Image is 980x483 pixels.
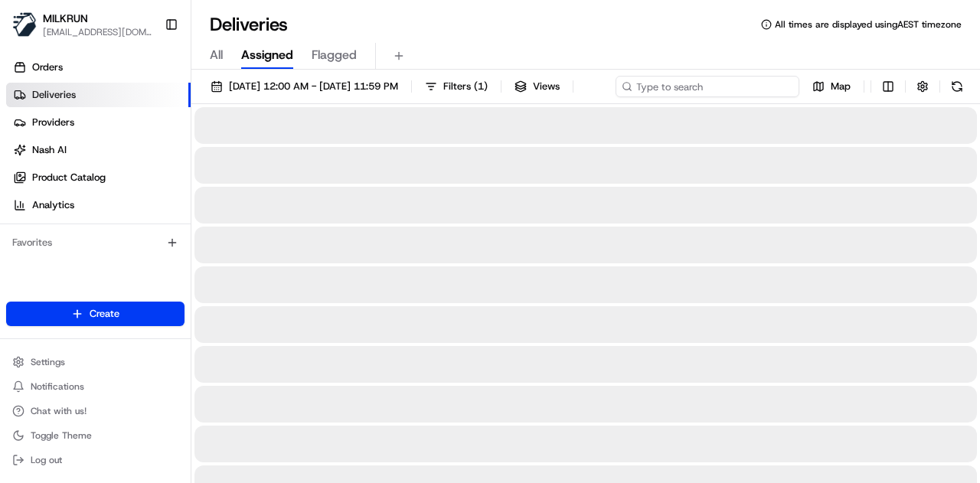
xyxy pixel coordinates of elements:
span: Orders [32,60,63,74]
span: Analytics [32,198,74,212]
h1: Deliveries [210,12,288,37]
span: Providers [32,116,74,129]
span: Deliveries [32,88,76,102]
span: Nash AI [32,143,67,157]
span: Create [90,307,119,321]
button: [EMAIL_ADDRESS][DOMAIN_NAME] [43,26,152,38]
a: Product Catalog [6,165,191,190]
span: Log out [31,454,62,466]
span: All times are displayed using AEST timezone [775,18,962,31]
button: Views [508,76,567,97]
button: Settings [6,351,185,373]
button: Filters(1) [418,76,495,97]
span: Toggle Theme [31,429,92,442]
button: [DATE] 12:00 AM - [DATE] 11:59 PM [204,76,405,97]
span: Flagged [312,46,357,64]
a: Analytics [6,193,191,217]
button: Toggle Theme [6,425,185,446]
button: MILKRUN [43,11,88,26]
span: Notifications [31,380,84,393]
a: Deliveries [6,83,191,107]
span: Map [831,80,851,93]
button: MILKRUNMILKRUN[EMAIL_ADDRESS][DOMAIN_NAME] [6,6,158,43]
span: Views [533,80,560,93]
div: Favorites [6,230,185,255]
span: Product Catalog [32,171,106,184]
a: Nash AI [6,138,191,162]
button: Create [6,302,185,326]
span: Assigned [241,46,293,64]
button: Log out [6,449,185,471]
span: All [210,46,223,64]
span: Chat with us! [31,405,87,417]
span: Settings [31,356,65,368]
button: Map [805,76,857,97]
button: Refresh [946,76,968,97]
span: Filters [443,80,488,93]
input: Type to search [616,76,799,97]
button: Chat with us! [6,400,185,422]
img: MILKRUN [12,12,37,37]
a: Providers [6,110,191,135]
a: Orders [6,55,191,80]
span: [DATE] 12:00 AM - [DATE] 11:59 PM [229,80,398,93]
button: Notifications [6,376,185,397]
span: ( 1 ) [474,80,488,93]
